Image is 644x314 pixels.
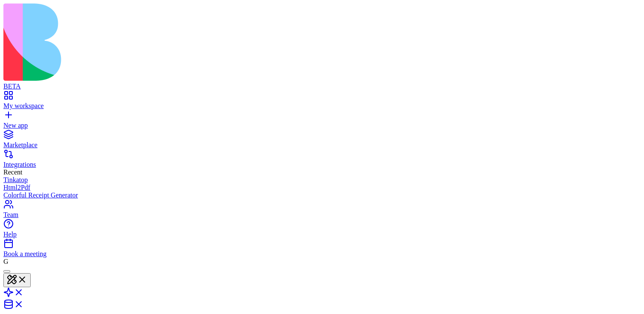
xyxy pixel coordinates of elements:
[3,250,641,258] div: Book a meeting
[3,94,641,110] a: My workspace
[3,176,641,184] a: Tinkatop
[3,122,641,129] div: New app
[3,153,641,168] a: Integrations
[3,141,641,149] div: Marketplace
[3,191,641,199] a: Colorful Receipt Generator
[3,134,641,149] a: Marketplace
[3,243,641,258] a: Book a meeting
[3,168,22,176] span: Recent
[3,211,641,219] div: Team
[3,75,641,90] a: BETA
[3,258,9,265] span: G
[3,223,641,238] a: Help
[3,184,641,191] a: Html2Pdf
[3,161,641,168] div: Integrations
[3,102,641,110] div: My workspace
[3,83,641,90] div: BETA
[3,203,641,219] a: Team
[3,3,346,81] img: logo
[3,114,641,129] a: New app
[3,231,641,238] div: Help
